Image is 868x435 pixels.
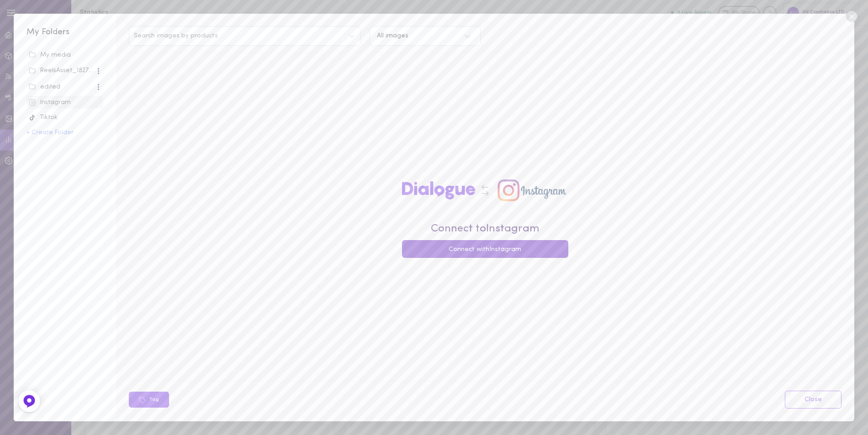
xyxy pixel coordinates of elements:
img: instagram-icon.svg [495,172,568,209]
div: edited [29,83,95,92]
a: Close [785,391,842,409]
img: Feedback Button [22,394,36,408]
button: Tag [129,392,169,408]
div: Tiktok [29,113,101,122]
div: Search images by productsAll imagesConnect toInstagramConnect withInstagramTagClose [116,14,854,421]
button: + Create Folder [26,130,74,136]
img: logo-1.svg [402,172,475,209]
div: ReelsAsset_18272_7896 [29,66,95,75]
button: Connect withInstagram [402,240,568,258]
div: Instagram [29,98,101,107]
div: All images [377,33,408,39]
h2: Connect to Instagram [402,218,568,240]
span: My Folders [26,28,70,37]
div: My media [29,51,101,60]
span: Search images by products [134,33,218,39]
